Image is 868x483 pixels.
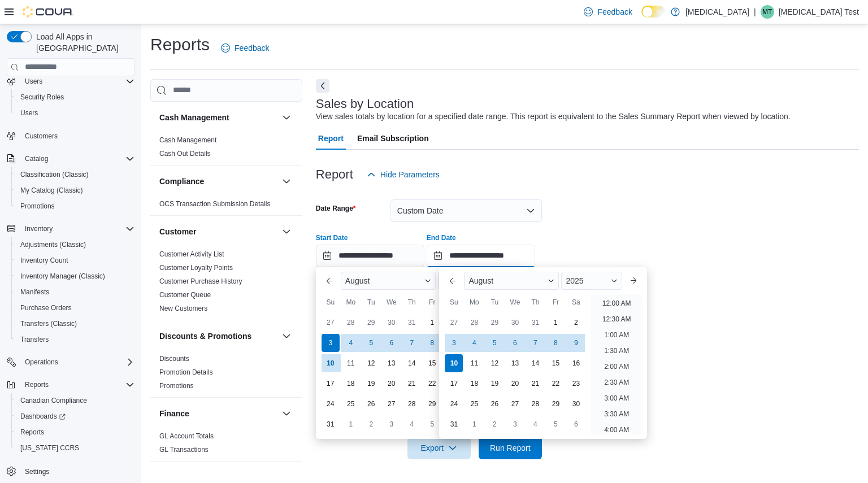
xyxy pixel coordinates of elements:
[423,415,441,433] div: day-5
[159,432,214,440] a: GL Account Totals
[16,410,134,423] span: Dashboards
[362,375,380,393] div: day-19
[380,169,440,180] span: Hide Parameters
[403,314,421,332] div: day-31
[2,151,139,167] button: Catalog
[159,368,213,376] a: Promotion Details
[11,89,139,105] button: Security Roles
[16,285,54,299] a: Manifests
[159,354,189,363] span: Discounts
[383,375,401,393] div: day-20
[2,463,139,479] button: Settings
[159,250,224,259] span: Customer Activity List
[11,332,139,347] button: Transfers
[16,441,84,455] a: [US_STATE] CCRS
[159,277,242,285] a: Customer Purchase History
[20,186,83,195] span: My Catalog (Classic)
[20,152,134,166] span: Catalog
[445,395,463,413] div: day-24
[16,199,59,213] a: Promotions
[11,167,139,182] button: Classification (Classic)
[20,202,55,211] span: Promotions
[20,93,64,102] span: Security Roles
[567,415,585,433] div: day-6
[445,415,463,433] div: day-31
[20,378,134,391] span: Reports
[159,408,189,419] h3: Finance
[403,334,421,352] div: day-7
[444,312,586,434] div: August, 2025
[485,314,504,332] div: day-29
[567,375,585,393] div: day-23
[16,333,53,346] a: Transfers
[316,233,348,242] label: Start Date
[11,284,139,300] button: Manifests
[159,304,207,312] a: New Customers
[546,334,565,352] div: day-8
[16,254,134,267] span: Inventory Count
[159,290,211,299] span: Customer Queue
[403,293,421,311] div: Th
[423,334,441,352] div: day-8
[20,355,134,369] span: Operations
[598,312,636,326] li: 12:30 AM
[342,415,360,433] div: day-1
[383,293,401,311] div: We
[159,226,196,237] h3: Customer
[485,293,504,311] div: Tu
[280,175,293,188] button: Compliance
[506,415,524,433] div: day-3
[159,112,277,123] button: Cash Management
[383,415,401,433] div: day-3
[159,330,251,342] h3: Discounts & Promotions
[150,247,302,320] div: Customer
[624,272,643,290] button: Next month
[32,31,134,54] span: Load All Apps in [GEOGRAPHIC_DATA]
[159,136,216,145] span: Cash Management
[579,1,636,23] a: Feedback
[506,354,524,372] div: day-13
[11,182,139,198] button: My Catalog (Classic)
[159,112,229,123] h3: Cash Management
[383,395,401,413] div: day-27
[16,317,81,330] a: Transfers (Classic)
[362,354,380,372] div: day-12
[20,240,86,249] span: Adjustments (Classic)
[16,184,134,197] span: My Catalog (Classic)
[761,5,774,19] div: Muse Test
[506,395,524,413] div: day-27
[342,395,360,413] div: day-25
[438,272,498,290] div: Button. Open the year selector. 2025 is currently selected.
[280,225,293,238] button: Customer
[159,355,189,363] a: Discounts
[20,75,47,88] button: Users
[403,395,421,413] div: day-28
[159,277,242,286] span: Customer Purchase History
[465,354,483,372] div: day-11
[546,415,565,433] div: day-5
[11,253,139,268] button: Inventory Count
[465,375,483,393] div: day-18
[20,129,62,143] a: Customers
[159,330,277,342] button: Discounts & Promotions
[216,37,274,59] a: Feedback
[11,393,139,408] button: Canadian Compliance
[159,226,277,237] button: Customer
[16,394,92,407] a: Canadian Compliance
[362,293,380,311] div: Tu
[490,442,531,454] span: Run Report
[600,328,633,342] li: 1:00 AM
[159,136,216,144] a: Cash Management
[567,314,585,332] div: day-2
[2,377,139,393] button: Reports
[362,314,380,332] div: day-29
[485,395,504,413] div: day-26
[526,293,544,311] div: Th
[342,375,360,393] div: day-18
[20,288,49,297] span: Manifests
[526,395,544,413] div: day-28
[320,272,338,290] button: Previous Month
[414,437,464,459] span: Export
[383,334,401,352] div: day-6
